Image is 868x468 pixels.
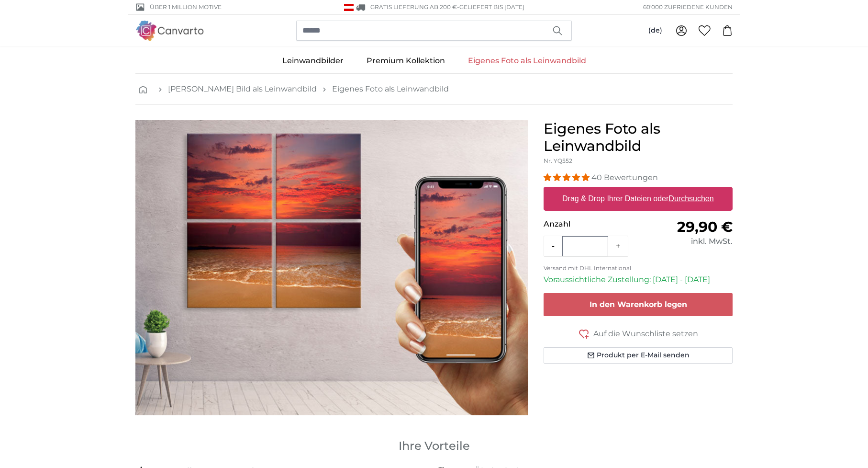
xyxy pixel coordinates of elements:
button: Auf die Wunschliste setzen [544,328,733,340]
span: 29,90 € [677,218,733,236]
button: - [544,237,562,256]
button: In den Warenkorb legen [544,293,733,316]
label: Drag & Drop Ihrer Dateien oder [558,189,718,208]
span: In den Warenkorb legen [590,300,687,309]
div: inkl. MwSt. [638,236,733,247]
nav: breadcrumbs [135,74,733,105]
h3: Ihre Vorteile [135,438,733,454]
span: Über 1 Million Motive [150,3,222,11]
p: Voraussichtliche Zustellung: [DATE] - [DATE] [544,274,733,285]
span: Auf die Wunschliste setzen [593,328,698,340]
button: + [608,237,628,256]
span: Nr. YQ552 [544,157,572,164]
span: Geliefert bis [DATE] [459,3,524,11]
div: 1 of 1 [135,120,528,415]
button: (de) [641,22,670,39]
a: [PERSON_NAME] Bild als Leinwandbild [168,83,317,95]
h1: Eigenes Foto als Leinwandbild [544,120,733,155]
a: Leinwandbilder [271,48,355,73]
img: Canvarto [135,21,204,40]
p: Versand mit DHL International [544,264,733,272]
span: 40 Bewertungen [591,173,658,182]
span: 4.98 stars [544,173,591,182]
u: Durchsuchen [669,194,714,203]
a: Eigenes Foto als Leinwandbild [456,48,598,73]
img: Österreich [344,4,354,11]
span: - [457,3,524,11]
a: Premium Kollektion [355,48,456,73]
a: Eigenes Foto als Leinwandbild [332,83,449,95]
button: Produkt per E-Mail senden [544,347,733,364]
img: personalised-canvas-print [135,120,528,415]
span: 60'000 ZUFRIEDENE KUNDEN [643,3,733,11]
span: GRATIS Lieferung ab 200 € [370,3,457,11]
p: Anzahl [544,218,638,230]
